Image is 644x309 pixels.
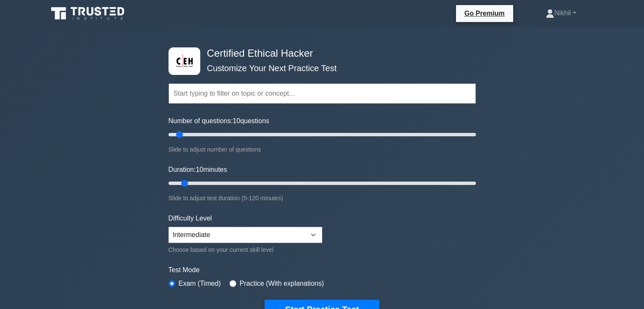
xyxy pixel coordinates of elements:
label: Test Mode [169,265,476,275]
label: Practice (With explanations) [240,279,324,289]
a: Go Premium [459,8,510,19]
div: Choose based on your current skill level [169,245,322,255]
div: Slide to adjust number of questions [169,144,476,154]
input: Start typing to filter on topic or concept... [169,83,476,104]
span: 10 [196,166,203,173]
label: Exam (Timed) [179,279,221,289]
label: Duration: minutes [169,165,227,175]
a: Nikhil [525,5,596,22]
h4: Certified Ethical Hacker [204,47,434,60]
label: Difficulty Level [169,213,212,223]
label: Number of questions: questions [169,116,269,126]
div: Slide to adjust test duration (5-120 minutes) [169,193,476,203]
span: 10 [233,117,240,124]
